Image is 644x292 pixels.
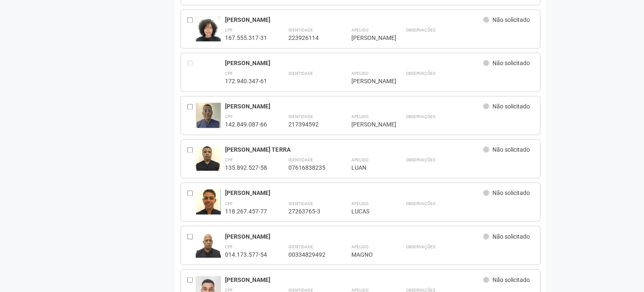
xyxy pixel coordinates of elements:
[196,232,221,260] img: user.jpg
[351,121,385,128] div: [PERSON_NAME]
[225,189,483,197] div: [PERSON_NAME]
[288,158,313,162] strong: Identidade
[288,28,313,32] strong: Identidade
[492,189,530,196] span: Não solicitado
[288,71,313,76] strong: Identidade
[288,287,313,292] strong: Identidade
[406,287,435,292] strong: Observações
[288,114,313,119] strong: Identidade
[225,121,267,128] div: 142.849.087-66
[225,34,267,42] div: 167.555.317-31
[406,114,435,119] strong: Observações
[351,164,385,171] div: LUAN
[351,244,368,249] strong: Apelido
[225,232,483,240] div: [PERSON_NAME]
[225,250,267,258] div: 014.173.577-54
[406,71,435,76] strong: Observações
[225,287,233,292] strong: CPF
[351,201,368,205] strong: Apelido
[492,60,530,66] span: Não solicitado
[196,16,221,47] img: user.jpg
[288,201,313,205] strong: Identidade
[225,244,233,249] strong: CPF
[351,287,368,292] strong: Apelido
[351,28,368,32] strong: Apelido
[351,250,385,258] div: MAGNO
[288,121,330,128] div: 217394592
[288,34,330,42] div: 223926114
[196,189,221,221] img: user.jpg
[351,207,385,215] div: LUCAS
[225,276,483,283] div: [PERSON_NAME]
[492,146,530,153] span: Não solicitado
[225,59,483,67] div: [PERSON_NAME]
[225,146,483,153] div: [PERSON_NAME] TERRA
[225,71,233,76] strong: CPF
[406,244,435,249] strong: Observações
[351,71,368,76] strong: Apelido
[351,114,368,119] strong: Apelido
[492,16,530,23] span: Não solicitado
[225,103,483,110] div: [PERSON_NAME]
[196,103,221,138] img: user.jpg
[288,164,330,171] div: 07616838235
[351,77,385,85] div: [PERSON_NAME]
[225,201,233,205] strong: CPF
[492,276,530,283] span: Não solicitado
[225,207,267,215] div: 118.267.457-77
[492,233,530,239] span: Não solicitado
[351,34,385,42] div: [PERSON_NAME]
[492,103,530,110] span: Não solicitado
[351,158,368,162] strong: Apelido
[288,250,330,258] div: 00334829492
[406,201,435,205] strong: Observações
[288,207,330,215] div: 27263765-3
[225,114,233,119] strong: CPF
[406,28,435,32] strong: Observações
[196,146,221,171] img: user.jpg
[288,244,313,249] strong: Identidade
[225,164,267,171] div: 135.892.527-58
[225,158,233,162] strong: CPF
[225,16,483,24] div: [PERSON_NAME]
[406,158,435,162] strong: Observações
[225,77,267,85] div: 172.940.347-61
[225,28,233,32] strong: CPF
